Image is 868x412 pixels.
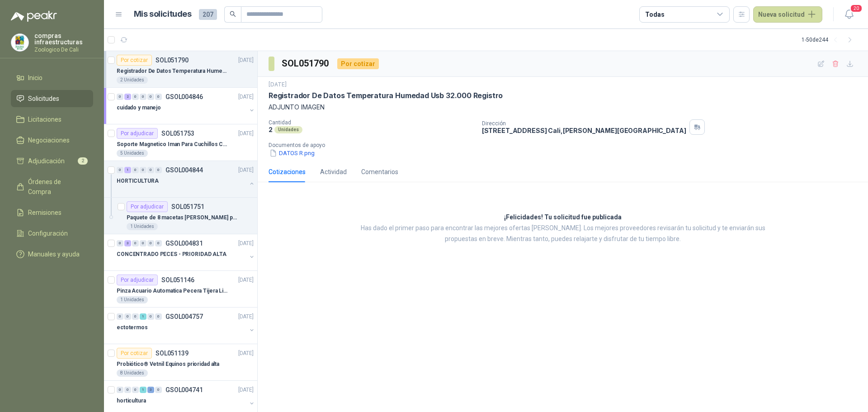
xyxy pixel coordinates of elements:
[147,167,154,173] div: 0
[117,250,226,259] p: CONCENTRADO PECES - PRIORIDAD ALTA
[269,148,316,158] button: DATOS R.png
[104,344,257,381] a: Por cotizarSOL051139[DATE] Probiótico® Vetnil Equinos prioridad alta8 Unidades
[165,240,203,246] p: GSOL004831
[28,156,65,166] span: Adjudicación
[161,277,194,283] p: SOL051146
[753,6,822,23] button: Nueva solicitud
[117,311,255,340] a: 0 0 0 1 0 0 GSOL004757[DATE] ectotermos
[147,313,154,320] div: 0
[117,348,152,359] div: Por cotizar
[269,91,503,100] p: Registrador De Datos Temperatura Humedad Usb 32.000 Registro
[124,167,131,173] div: 1
[132,94,139,100] div: 0
[269,102,857,112] p: ADJUNTO IMAGEN
[850,4,863,13] span: 20
[156,57,189,63] p: SOL051790
[504,212,622,223] h3: ¡Felicidades! Tu solicitud fue publicada
[34,33,93,45] p: compras infraestructuras
[104,198,257,234] a: Por adjudicarSOL051751Paquete de 8 macetas [PERSON_NAME] para estanque1 Unidades
[28,249,80,259] span: Manuales y ayuda
[238,239,254,248] p: [DATE]
[11,173,93,200] a: Órdenes de Compra
[124,313,131,320] div: 0
[28,228,68,238] span: Configuración
[28,73,42,83] span: Inicio
[78,157,88,165] span: 2
[645,9,664,19] div: Todas
[155,167,162,173] div: 0
[11,90,93,107] a: Solicitudes
[117,128,158,139] div: Por adjudicar
[482,127,686,134] p: [STREET_ADDRESS] Cali , [PERSON_NAME][GEOGRAPHIC_DATA]
[199,9,217,20] span: 207
[269,126,273,133] p: 2
[28,135,70,145] span: Negociaciones
[161,130,194,137] p: SOL051753
[127,213,239,222] p: Paquete de 8 macetas [PERSON_NAME] para estanque
[282,57,330,71] h3: SOL051790
[11,69,93,86] a: Inicio
[117,165,255,194] a: 0 1 0 0 0 0 GSOL004844[DATE] HORTICULTURA
[361,167,398,177] div: Comentarios
[140,167,146,173] div: 0
[117,76,148,84] div: 2 Unidades
[132,387,139,393] div: 0
[802,33,857,47] div: 1 - 50 de 244
[11,11,57,22] img: Logo peakr
[117,55,152,66] div: Por cotizar
[11,34,28,51] img: Company Logo
[127,201,168,212] div: Por adjudicar
[132,313,139,320] div: 0
[11,246,93,263] a: Manuales y ayuda
[155,387,162,393] div: 0
[104,271,257,308] a: Por adjudicarSOL051146[DATE] Pinza Acuario Automatica Pecera Tijera Limpiador Alicate1 Unidades
[269,119,475,126] p: Cantidad
[147,240,154,246] div: 0
[117,94,123,100] div: 0
[117,296,148,303] div: 1 Unidades
[11,204,93,221] a: Remisiones
[117,104,161,112] p: cuidado y manejo
[155,313,162,320] div: 0
[132,240,139,246] div: 0
[155,240,162,246] div: 0
[124,240,131,246] div: 3
[171,204,204,210] p: SOL051751
[11,225,93,242] a: Configuración
[482,120,686,127] p: Dirección
[104,124,257,161] a: Por adjudicarSOL051753[DATE] Soporte Magnetico Iman Para Cuchillos Cocina 37.5 Cm De Lujo5 Unidades
[274,126,302,133] div: Unidades
[238,93,254,101] p: [DATE]
[127,223,158,230] div: 1 Unidades
[140,240,146,246] div: 0
[117,240,123,246] div: 0
[269,81,287,89] p: [DATE]
[117,150,148,157] div: 5 Unidades
[117,275,158,285] div: Por adjudicar
[238,313,254,321] p: [DATE]
[117,360,219,369] p: Probiótico® Vetnil Equinos prioridad alta
[124,387,131,393] div: 0
[269,142,864,148] p: Documentos de apoyo
[238,276,254,284] p: [DATE]
[117,167,123,173] div: 0
[238,386,254,394] p: [DATE]
[117,313,123,320] div: 0
[165,94,203,100] p: GSOL004846
[165,167,203,173] p: GSOL004844
[355,223,771,245] p: Has dado el primer paso para encontrar las mejores ofertas [PERSON_NAME]. Los mejores proveedores...
[165,313,203,320] p: GSOL004757
[132,167,139,173] div: 0
[11,111,93,128] a: Licitaciones
[117,67,229,76] p: Registrador De Datos Temperatura Humedad Usb 32.000 Registro
[269,167,306,177] div: Cotizaciones
[337,58,379,69] div: Por cotizar
[117,323,148,332] p: ectotermos
[134,8,192,21] h1: Mis solicitudes
[28,208,61,218] span: Remisiones
[104,51,257,88] a: Por cotizarSOL051790[DATE] Registrador De Datos Temperatura Humedad Usb 32.000 Registro2 Unidades
[320,167,347,177] div: Actividad
[28,177,85,197] span: Órdenes de Compra
[11,132,93,149] a: Negociaciones
[34,47,93,52] p: Zoologico De Cali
